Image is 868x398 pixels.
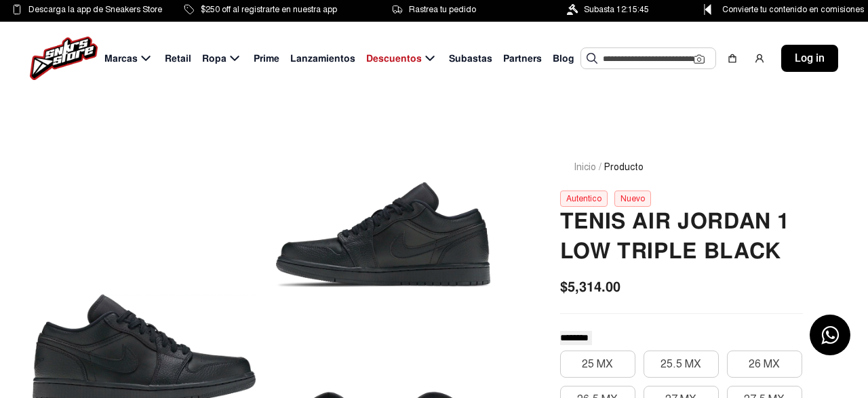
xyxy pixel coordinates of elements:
[694,54,705,64] img: Cámara
[699,4,716,15] img: Control Point Icon
[574,161,596,173] a: Inicio
[553,52,574,66] span: Blog
[503,52,542,66] span: Partners
[290,52,355,66] span: Lanzamientos
[599,160,601,174] span: /
[560,191,608,207] div: Autentico
[30,37,98,80] img: logo
[366,52,422,66] span: Descuentos
[584,2,649,17] span: Subasta 12:15:45
[644,351,719,378] button: 25.5 MX
[560,207,803,266] h2: Tenis Air Jordan 1 Low Triple Black
[795,50,825,66] span: Log in
[28,2,162,17] span: Descarga la app de Sneakers Store
[614,191,651,207] div: Nuevo
[409,2,476,17] span: Rastrea tu pedido
[202,52,226,66] span: Ropa
[754,53,765,64] img: user
[587,53,597,64] img: Buscar
[560,277,620,297] span: $5,314.00
[201,2,337,17] span: $250 off al registrarte en nuestra app
[727,53,738,64] img: shopping
[165,52,191,66] span: Retail
[727,351,802,378] button: 26 MX
[104,52,138,66] span: Marcas
[560,351,635,378] button: 25 MX
[604,160,644,174] span: Producto
[254,52,279,66] span: Prime
[722,2,864,17] span: Convierte tu contenido en comisiones
[449,52,492,66] span: Subastas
